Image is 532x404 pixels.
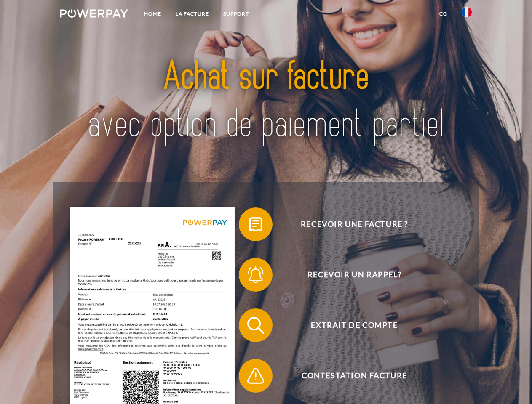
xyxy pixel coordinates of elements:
[216,6,256,21] a: Support
[239,359,458,393] button: Contestation Facture
[168,6,216,21] a: LA FACTURE
[245,315,266,336] img: qb_search.svg
[432,6,454,21] a: CG
[251,308,457,342] span: Extrait de compte
[60,9,128,18] img: logo-powerpay-white.svg
[462,7,472,17] img: fr
[80,40,452,161] img: title-powerpay_fr.svg
[239,207,458,241] button: Recevoir une facture ?
[251,207,457,241] span: Recevoir une facture ?
[251,258,457,292] span: Recevoir un rappel?
[239,258,458,292] button: Recevoir un rappel?
[239,308,458,342] button: Extrait de compte
[251,359,457,393] span: Contestation Facture
[245,264,266,285] img: qb_bell.svg
[137,6,168,21] a: Home
[245,365,266,386] img: qb_warning.svg
[245,214,266,235] img: qb_bill.svg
